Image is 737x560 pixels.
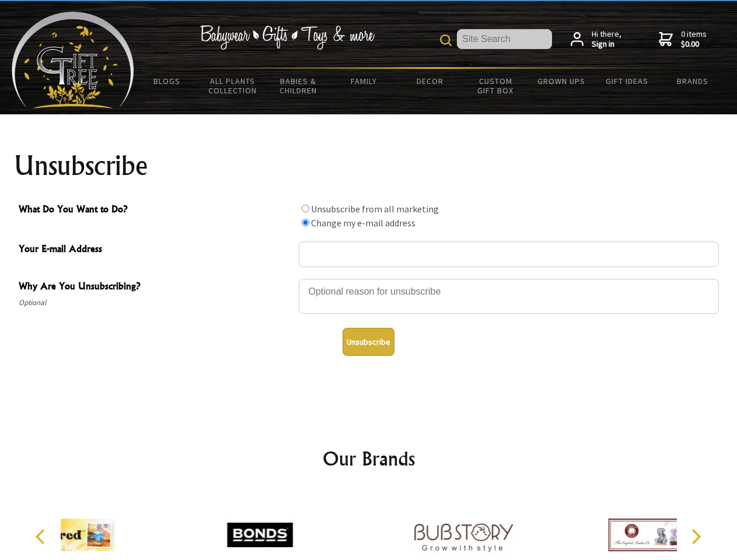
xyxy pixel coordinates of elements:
input: What Do You Want to Do? [302,205,309,212]
span: Optional [19,296,293,310]
a: All Plants Collection [200,69,266,103]
span: Your E-mail Address [19,242,293,258]
span: Why Are You Unsubscribing? [19,279,293,296]
a: BLOGS [134,69,200,93]
button: Next [683,524,708,549]
h1: Unsubscribe [14,152,724,180]
a: Babies & Children [266,69,331,103]
a: Decor [397,69,463,93]
img: Babyware - Gifts - Toys and more... [12,12,134,108]
a: Custom Gift Box [463,69,529,103]
input: Your E-mail Address [299,242,719,267]
a: Grown Ups [528,69,594,93]
button: Unsubscribe [343,328,394,356]
h2: Our Brands [23,444,714,473]
a: Hi there,Sign in [571,29,621,50]
a: Gift Ideas [594,69,660,93]
a: Family [331,69,397,93]
strong: Sign in [592,39,621,50]
span: Hi there, [592,29,621,50]
textarea: Why Are You Unsubscribing? [299,279,719,314]
button: Previous [29,524,55,549]
img: product search [440,34,452,46]
input: What Do You Want to Do? [302,219,309,226]
strong: $0.00 [681,39,707,50]
a: 0 items$0.00 [659,29,707,50]
label: Change my e-mail address [311,217,415,229]
label: Unsubscribe from all marketing [311,203,439,215]
input: Site Search [457,29,552,49]
span: 0 items [681,29,707,50]
span: What Do You Want to Do? [19,202,293,219]
img: Babywear - Gifts - Toys & more [200,25,375,50]
a: Brands [660,69,726,93]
